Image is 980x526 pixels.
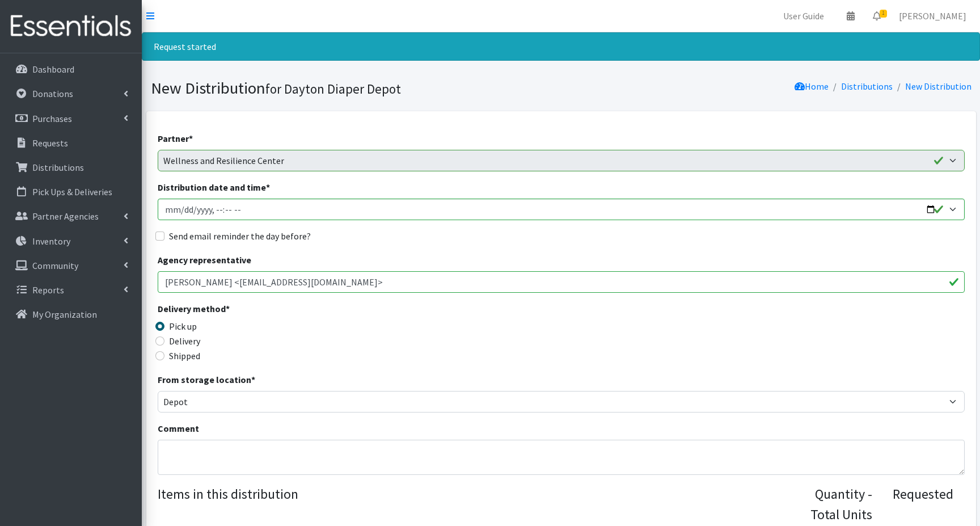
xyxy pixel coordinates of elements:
p: My Organization [32,309,97,320]
a: 1 [864,5,890,27]
abbr: required [226,303,230,314]
small: for Dayton Diaper Depot [265,81,401,97]
a: Purchases [5,107,137,130]
label: Pick up [169,319,197,333]
label: From storage location [158,373,255,386]
p: Purchases [32,113,72,124]
p: Distributions [32,162,84,173]
a: Dashboard [5,58,137,81]
a: Inventory [5,230,137,253]
h1: New Distribution [151,78,557,98]
div: Quantity - Total Units [803,484,872,525]
p: Community [32,260,78,271]
a: My Organization [5,303,137,326]
div: Request started [142,32,980,61]
label: Delivery [169,334,200,348]
a: Partner Agencies [5,205,137,228]
p: Dashboard [32,64,74,75]
img: HumanEssentials [5,7,137,45]
div: Requested [884,484,953,525]
abbr: required [266,182,270,193]
p: Requests [32,137,68,149]
span: 1 [880,10,887,18]
label: Distribution date and time [158,180,270,194]
a: [PERSON_NAME] [890,5,975,27]
label: Comment [158,422,199,435]
a: Donations [5,82,137,105]
p: Inventory [32,235,70,247]
legend: Items in this distribution [158,484,803,520]
a: Reports [5,279,137,301]
a: Distributions [841,81,893,92]
a: Requests [5,132,137,154]
a: Community [5,254,137,277]
abbr: required [251,374,255,385]
p: Donations [32,88,73,99]
label: Partner [158,132,193,145]
label: Shipped [169,349,200,363]
abbr: required [189,133,193,144]
p: Reports [32,284,64,296]
a: Home [795,81,829,92]
a: Pick Ups & Deliveries [5,180,137,203]
a: Distributions [5,156,137,179]
p: Pick Ups & Deliveries [32,186,112,197]
a: User Guide [774,5,833,27]
p: Partner Agencies [32,211,99,222]
label: Agency representative [158,253,251,267]
label: Send email reminder the day before? [169,229,311,243]
a: New Distribution [905,81,971,92]
legend: Delivery method [158,302,360,319]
